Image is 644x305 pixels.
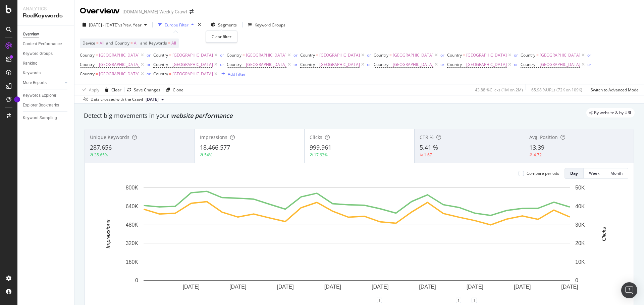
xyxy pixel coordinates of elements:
span: Country [153,52,168,58]
div: Clone [173,87,183,93]
div: Data crossed with the Crawl [91,96,143,102]
span: = [463,52,465,58]
span: = [169,62,171,67]
div: 1 [456,298,461,303]
span: Country [374,52,388,58]
button: or [587,61,591,68]
text: Impressions [105,220,111,248]
span: Impressions [200,134,227,140]
div: Switch to Advanced Mode [591,87,639,93]
button: or [367,52,371,58]
text: [DATE] [467,284,483,290]
text: 0 [575,278,578,283]
span: = [536,52,539,58]
button: or [587,52,591,58]
span: [GEOGRAPHIC_DATA] [99,51,140,60]
span: Device [83,40,95,46]
div: Keywords Explorer [23,92,56,99]
text: [DATE] [183,284,200,290]
span: Keywords [149,40,167,46]
text: [DATE] [324,284,341,290]
text: [DATE] [419,284,436,290]
span: Segments [218,22,237,28]
span: Country [227,62,241,67]
span: Country [447,62,462,67]
button: Europe Filter [155,19,197,30]
span: Clicks [310,134,322,140]
span: = [96,62,98,67]
text: 10K [575,259,585,265]
div: 35.65% [94,152,108,158]
span: [GEOGRAPHIC_DATA] [246,51,286,60]
div: Europe Filter [165,22,189,28]
div: More Reports [23,79,47,86]
span: [GEOGRAPHIC_DATA] [319,60,360,69]
button: Add Filter [219,70,246,78]
a: More Reports [23,79,63,86]
a: Overview [23,31,69,38]
div: or [514,62,518,67]
div: 54% [204,152,212,158]
button: Segments [208,19,239,30]
svg: A chart. [90,184,623,300]
span: [GEOGRAPHIC_DATA] [393,60,433,69]
div: 4.72 [534,152,542,158]
button: [DATE] - [DATE]vsPrev. Year [80,19,150,30]
button: Day [565,168,584,179]
button: or [367,61,371,68]
text: [DATE] [561,284,578,290]
a: Explorer Bookmarks [23,102,69,109]
a: Ranking [23,60,69,67]
span: Country [374,62,388,67]
div: 65.98 % URLs ( 72K on 109K ) [531,87,582,93]
a: Content Performance [23,41,69,48]
button: Clone [163,84,183,95]
span: [GEOGRAPHIC_DATA] [540,60,580,69]
span: By website & by URL [594,111,632,115]
text: [DATE] [229,284,246,290]
span: Country [80,52,95,58]
div: 17.63% [314,152,328,158]
div: Week [589,170,599,176]
div: or [587,52,591,58]
text: [DATE] [372,284,388,290]
text: 40K [575,203,585,209]
a: Keyword Groups [23,50,69,57]
span: [GEOGRAPHIC_DATA] [466,51,507,60]
span: = [169,52,171,58]
div: or [587,62,591,67]
span: All [100,39,104,48]
button: or [220,61,224,68]
span: = [96,71,98,77]
span: Country [80,62,95,67]
span: Unique Keywords [90,134,129,140]
span: = [169,71,171,77]
button: or [293,52,298,58]
button: [DATE] [143,95,167,103]
div: 1 [377,298,382,303]
div: Keyword Sampling [23,115,57,122]
div: RealKeywords [23,12,69,20]
div: 1 [472,298,477,303]
div: or [220,52,224,58]
button: Switch to Advanced Mode [588,84,639,95]
text: 640K [126,203,139,209]
span: All [134,39,139,48]
span: and [106,40,113,46]
text: 50K [575,185,585,190]
span: [GEOGRAPHIC_DATA] [393,51,433,60]
button: Clear [102,84,121,95]
div: Apply [89,87,99,93]
span: = [243,62,245,67]
div: or [147,62,151,67]
span: Country [153,71,168,77]
div: or [514,52,518,58]
span: Country [80,71,95,77]
div: or [220,62,224,67]
div: times [197,21,202,28]
div: or [440,62,444,67]
span: = [316,52,318,58]
span: = [463,62,465,67]
div: Ranking [23,60,38,67]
